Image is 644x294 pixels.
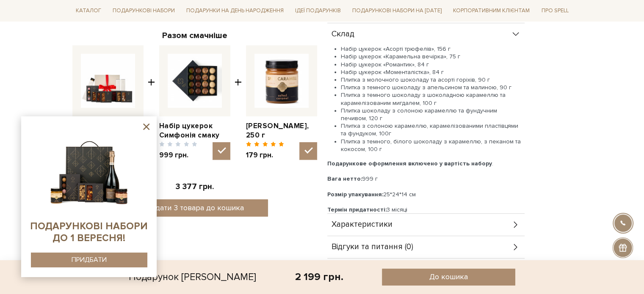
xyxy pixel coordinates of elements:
[327,160,525,168] div: .
[183,4,287,17] a: Подарунки на День народження
[254,54,309,108] img: Карамель солона, 250 г
[332,243,413,251] span: Відгуки та питання (0)
[327,206,525,214] div: 3 місяці
[341,107,525,122] li: Плитка шоколаду з солоною карамеллю та фундучним печивом, 120 г
[327,191,383,198] b: Розмір упакування:
[121,199,268,217] button: Додати 3 товара до кошика
[327,160,492,167] b: Подарункове оформлення включено у вартість набору
[168,54,222,108] img: Набір цукерок Симфонія смаку
[327,175,525,183] div: 999 г
[450,3,533,18] a: Корпоративним клієнтам
[295,270,343,283] div: 2 199 грн.
[81,54,135,108] img: Подарунок Віллі Вонки
[129,269,256,286] div: Подарунок [PERSON_NAME]
[327,191,525,198] div: 25*24*14 см
[341,69,525,76] li: Набір цукерок «Моменталістка», 84 г
[538,4,572,17] a: Про Spell
[332,221,392,228] span: Характеристики
[246,121,317,140] a: [PERSON_NAME], 250 г
[341,45,525,53] li: Набір цукерок «Асорті трюфелів», 156 г
[175,182,214,192] span: 3 377 грн.
[327,206,387,213] b: Термін придатності:
[332,30,354,38] span: Склад
[341,84,525,91] li: Плитка з темного шоколаду з апельсином та малиною, 90 г
[148,45,155,159] span: +
[429,272,468,282] span: До кошика
[341,53,525,60] li: Набір цукерок «Карамельна вечірка», 75 г
[292,4,344,17] a: Ідеї подарунків
[159,121,230,140] a: Набір цукерок Симфонія смаку
[382,269,515,286] button: До кошика
[349,3,445,18] a: Подарункові набори на [DATE]
[246,151,285,160] span: 179 грн.
[341,76,525,84] li: Плитка з молочного шоколаду та асорті горіхів, 90 г
[341,91,525,107] li: Плитка з темного шоколаду з шоколадною карамеллю та карамелізованим мигдалем, 100 г
[341,122,525,137] li: Плитка з солоною карамеллю, карамелізованими пластівцями та фундуком, 100г
[235,45,242,159] span: +
[341,138,525,153] li: Плитка з темного, білого шоколаду з карамеллю, з пеканом та кокосом, 100 г
[341,61,525,69] li: Набір цукерок «Романтик», 84 г
[72,4,105,17] a: Каталог
[159,151,198,160] span: 999 грн.
[327,175,362,182] b: Вага нетто:
[109,4,178,17] a: Подарункові набори
[72,30,317,41] div: Разом смачніше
